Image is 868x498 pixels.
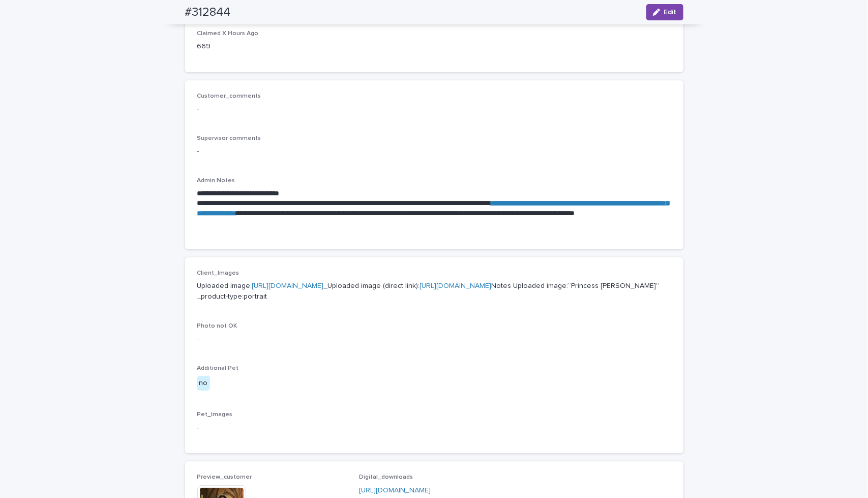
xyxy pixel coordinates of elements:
[359,487,431,494] a: [URL][DOMAIN_NAME]
[197,104,671,114] p: -
[197,323,237,329] span: Photo not OK
[197,135,261,141] span: Supervisor comments
[197,146,671,157] p: -
[359,474,413,480] span: Digital_downloads
[197,270,240,276] span: Client_Images
[197,281,671,302] p: Uploaded image: _Uploaded image (direct link): Notes Uploaded image:“Princess [PERSON_NAME]” _pro...
[252,282,324,289] a: [URL][DOMAIN_NAME]
[420,282,492,289] a: [URL][DOMAIN_NAME]
[197,365,239,371] span: Additional Pet
[197,376,210,391] div: no
[185,5,231,20] h2: #312844
[197,334,671,344] p: -
[197,31,259,37] span: Claimed X Hours Ago
[664,9,677,16] span: Edit
[197,423,671,433] p: -
[197,412,233,418] span: Pet_Images
[197,474,252,480] span: Preview_customer
[197,41,347,52] p: 669
[197,93,261,99] span: Customer_comments
[646,4,683,20] button: Edit
[197,178,235,184] span: Admin Notes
